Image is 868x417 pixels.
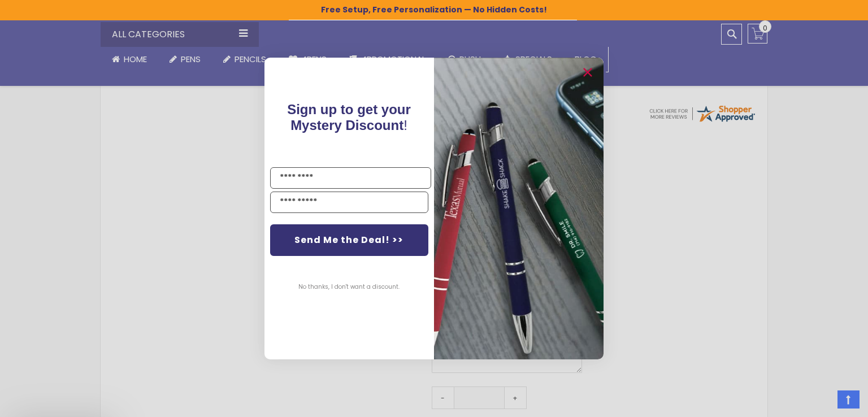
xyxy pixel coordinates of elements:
[579,63,597,81] button: Close dialog
[288,102,411,133] span: !
[270,224,428,256] button: Send Me the Deal! >>
[293,273,406,301] button: No thanks, I don't want a discount.
[434,58,604,359] img: pop-up-image
[288,102,411,133] span: Sign up to get your Mystery Discount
